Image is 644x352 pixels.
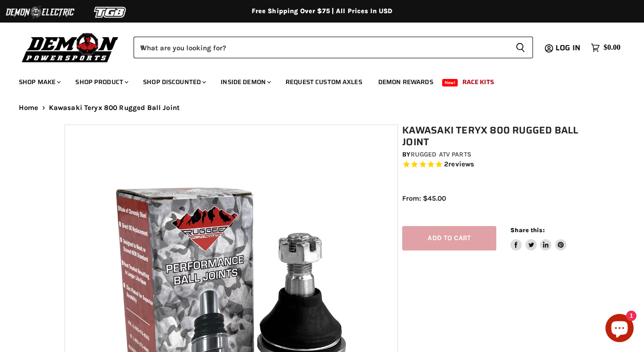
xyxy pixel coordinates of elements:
[402,160,584,170] span: Rated 5.0 out of 5 stars 2 reviews
[556,42,580,54] span: Log in
[455,72,501,92] a: Race Kits
[19,104,39,112] a: Home
[136,72,212,92] a: Shop Discounted
[448,160,474,169] span: reviews
[12,72,66,92] a: Shop Make
[551,44,586,52] a: Log in
[402,149,584,160] div: by
[278,72,369,92] a: Request Custom Axles
[214,72,277,92] a: Inside Demon
[442,79,458,86] span: New!
[371,72,440,92] a: Demon Rewards
[134,37,508,58] input: When autocomplete results are available use up and down arrows to review and enter to select
[75,3,146,21] img: TGB Logo 2
[19,31,122,64] img: Demon Powersports
[510,226,566,251] aside: Share this:
[402,125,584,148] h1: Kawasaki Teryx 800 Rugged Ball Joint
[68,72,134,92] a: Shop Product
[510,227,544,234] span: Share this:
[444,160,474,169] span: 2 reviews
[586,41,625,55] a: $0.00
[508,37,533,58] button: Search
[603,314,636,344] inbox-online-store-chat: Shopify online store chat
[134,37,533,58] form: Product
[5,3,75,21] img: Demon Electric Logo 2
[604,43,620,52] span: $0.00
[12,69,618,92] ul: Main menu
[402,194,446,203] span: From: $45.00
[411,150,471,158] a: Rugged ATV Parts
[49,104,180,112] span: Kawasaki Teryx 800 Rugged Ball Joint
